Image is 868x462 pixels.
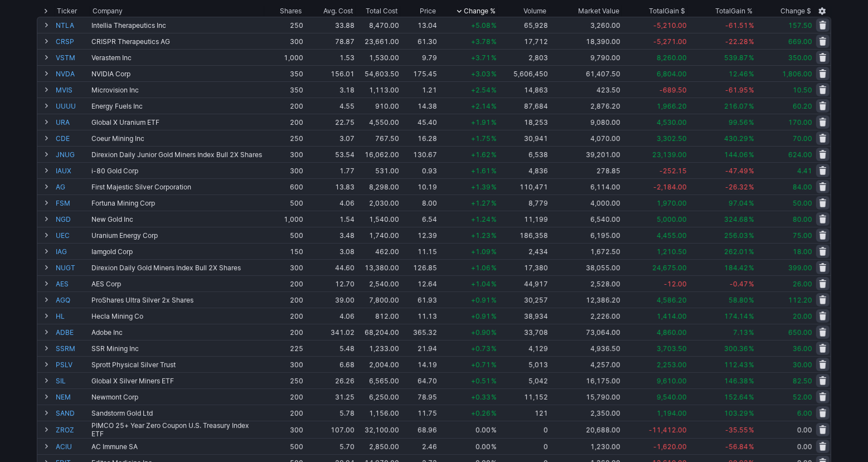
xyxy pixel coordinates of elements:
span: 10.50 [793,86,812,94]
td: 150 [264,243,304,259]
td: 12.70 [304,275,356,291]
td: 53.54 [304,146,356,162]
span: 4,455.00 [657,231,687,240]
td: 500 [264,194,304,211]
td: 4,836 [498,162,549,178]
td: 812.00 [356,308,400,324]
td: 87,684 [498,98,549,114]
span: % [749,280,754,288]
td: 5,606,450 [498,65,549,81]
span: 1,970.00 [657,199,687,207]
span: +1.06 [471,264,491,272]
span: 24,675.00 [652,264,687,272]
span: +1.24 [471,215,491,223]
span: % [749,312,754,320]
td: 300 [264,259,304,275]
td: 200 [264,291,304,308]
td: 11.15 [400,243,438,259]
span: 430.29 [724,134,748,143]
td: 2,540.00 [356,275,400,291]
span: 144.06 [724,150,748,159]
a: HL [56,308,89,324]
td: 350 [264,81,304,98]
a: NTLA [56,17,89,33]
td: 44.60 [304,259,356,275]
td: 4.55 [304,98,356,114]
span: +1.27 [471,199,491,207]
div: Intellia Therapeutics Inc [91,21,263,30]
a: NUGT [56,260,89,275]
td: 2,434 [498,243,549,259]
span: % [491,150,497,159]
span: Change % [464,6,496,17]
div: NVIDIA Corp [91,70,263,78]
span: +0.91 [471,296,491,304]
span: % [491,231,497,240]
div: Expand All [37,6,55,17]
td: 200 [264,114,304,130]
span: -47.49 [725,167,748,175]
span: 7.13 [733,328,748,337]
span: 6,804.00 [657,70,687,78]
span: % [491,86,497,94]
td: 0.93 [400,162,438,178]
td: 17,380 [498,259,549,275]
span: % [749,167,754,175]
span: -689.50 [660,86,687,94]
span: +1.09 [471,247,491,256]
td: 38,934 [498,308,549,324]
td: 8,298.00 [356,178,400,194]
span: -0.47 [730,280,748,288]
td: 130.67 [400,146,438,162]
a: ZROZ [56,421,89,438]
span: % [491,312,497,320]
td: 1,672.50 [549,243,622,259]
td: 8,470.00 [356,17,400,33]
span: 669.00 [788,37,812,46]
span: 70.00 [793,134,812,143]
div: Total Cost [366,6,398,17]
td: 910.00 [356,98,400,114]
td: 8,779 [498,194,549,211]
td: 2,030.00 [356,194,400,211]
span: 4.41 [797,167,812,175]
span: 8,260.00 [657,54,687,62]
span: % [491,199,497,207]
td: 12,386.20 [549,291,622,308]
td: 45.40 [400,114,438,130]
div: Fortuna Mining Corp [91,199,263,207]
a: ACIU [56,439,89,454]
a: URA [56,114,89,130]
span: 624.00 [788,150,812,159]
td: 1,740.00 [356,227,400,243]
span: 399.00 [788,264,812,272]
td: 2,876.20 [549,98,622,114]
span: % [491,167,497,175]
span: 23,139.00 [652,150,687,159]
td: 12.39 [400,227,438,243]
a: AG [56,179,89,194]
td: 39.00 [304,291,356,308]
span: 5,000.00 [657,215,687,223]
td: 1,530.00 [356,49,400,65]
span: 1,966.20 [657,102,687,110]
td: 13.83 [304,178,356,194]
div: Volume [524,6,547,17]
span: +1.23 [471,231,491,240]
span: 4,586.20 [657,296,687,304]
div: Gain % [716,6,753,17]
td: 3.08 [304,243,356,259]
td: 200 [264,275,304,291]
span: % [491,21,497,30]
span: 4,860.00 [657,328,687,337]
td: 13.04 [400,17,438,33]
td: 9,080.00 [549,114,622,130]
td: 9,790.00 [549,49,622,65]
span: +0.91 [471,312,491,320]
div: New Gold Inc [91,215,263,223]
span: -61.95 [725,86,748,94]
span: 26.00 [793,280,812,288]
td: 23,661.00 [356,33,400,49]
span: % [491,328,497,337]
td: 10.19 [400,178,438,194]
